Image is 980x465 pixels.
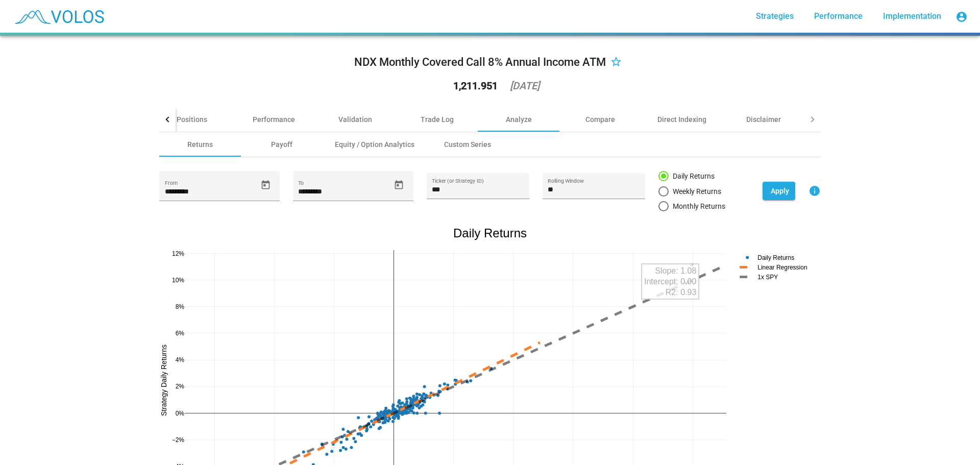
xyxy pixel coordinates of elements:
[8,4,109,29] img: blue_transparent.png
[883,11,941,21] span: Implementation
[421,114,454,125] div: Trade Log
[335,139,414,150] div: Equity / Option Analytics
[806,7,871,26] a: Performance
[763,182,795,200] button: Apply
[177,114,207,125] div: Positions
[955,11,968,23] mat-icon: account_circle
[338,114,372,125] div: Validation
[808,185,821,197] mat-icon: info
[506,114,532,125] div: Analyze
[814,11,863,21] span: Performance
[453,81,498,91] div: 1,211.951
[669,186,721,197] div: Weekly Returns
[610,57,622,69] mat-icon: star_border
[510,81,540,91] div: [DATE]
[257,176,275,194] button: Open calendar
[253,114,295,125] div: Performance
[187,139,213,150] div: Returns
[756,11,794,21] span: Strategies
[746,114,781,125] div: Disclaimer
[585,114,615,125] div: Compare
[669,171,715,181] div: Daily Returns
[669,201,725,211] div: Monthly Returns
[771,187,789,195] span: Apply
[271,139,292,150] div: Payoff
[657,114,706,125] div: Direct Indexing
[444,139,491,150] div: Custom Series
[390,176,408,194] button: Open calendar
[875,7,949,26] a: Implementation
[748,7,802,26] a: Strategies
[354,54,606,70] div: NDX Monthly Covered Call 8% Annual Income ATM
